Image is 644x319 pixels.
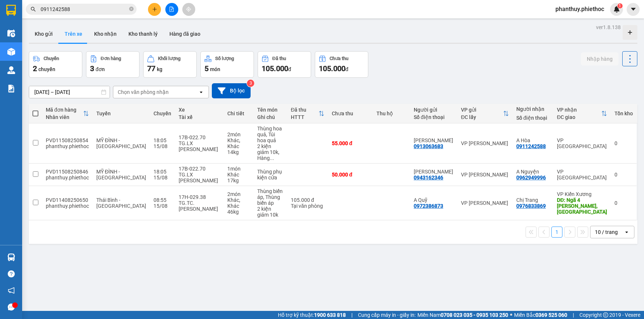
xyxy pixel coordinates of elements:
span: Miền Bắc [514,311,567,319]
div: Chị Trang [516,197,550,203]
button: 1 [551,227,562,238]
th: Toggle SortBy [457,104,513,123]
div: Số lượng [215,56,234,61]
span: question-circle [8,270,15,277]
div: Số điện thoại [516,115,550,121]
div: 50.000 đ [332,172,369,178]
div: DĐ: Ngã 4 Vũ Ninh, Kiến Xương [557,197,607,215]
div: 17 kg [227,178,250,183]
span: đ [345,66,348,72]
img: warehouse-icon [7,48,15,56]
span: Cung cấp máy in - giấy in: [358,311,416,319]
button: aim [182,3,195,16]
span: | [573,311,574,319]
div: Số điện thoại [414,114,454,120]
div: 08:55 [154,197,171,203]
div: 0 [614,200,633,206]
span: đ [288,66,291,72]
div: Đơn hàng [101,56,121,61]
div: 17B-022.70 [179,134,220,140]
div: HTTT [291,114,318,120]
button: Kho nhận [88,25,123,43]
div: Khác, Khác [227,197,250,209]
div: A Hòa [516,137,550,143]
div: 17H-029.38 [179,194,220,200]
span: plus [152,7,157,12]
div: VP [PERSON_NAME] [461,172,509,178]
div: VP [PERSON_NAME] [461,200,509,206]
div: phanthuy.phiethoc [46,143,89,149]
span: Hỗ trợ kỹ thuật: [278,311,346,319]
div: Tuyến [96,111,146,116]
div: VP nhận [557,107,601,113]
div: Chuyến [154,111,171,116]
button: Bộ lọc [212,83,251,98]
span: 3 [90,64,94,73]
button: Nhập hàng [581,52,619,66]
span: 2 [33,64,37,73]
div: 105.000 đ [291,197,324,203]
div: Tài xế [179,114,220,120]
div: 46 kg [227,209,250,215]
div: ĐC lấy [461,114,503,120]
div: ver 1.8.138 [596,23,621,31]
div: 1 món [227,166,250,172]
span: 105.000 [262,64,288,73]
div: Tên món [257,107,283,113]
button: Đã thu105.000đ [258,51,311,78]
div: PVD11508250846 [46,169,89,175]
th: Toggle SortBy [553,104,611,123]
span: ⚪️ [510,313,512,316]
div: VP Kiến Xương [557,191,607,197]
div: Khác [227,172,250,178]
div: 17B-022.70 [179,166,220,172]
span: chuyến [38,66,55,72]
div: Người gửi [414,107,454,113]
div: 0972386873 [414,203,443,209]
div: 18:05 [154,137,171,143]
div: Xe [179,107,220,113]
div: TG.TC.[PERSON_NAME] [179,200,220,212]
sup: 1 [617,3,623,8]
div: PVD11408250650 [46,197,89,203]
div: C Hương [414,137,454,143]
span: kg [157,66,162,72]
span: ... [270,155,274,161]
div: 0913063683 [414,143,443,149]
div: phanthuy.phiethoc [46,175,89,180]
div: Tạo kho hàng mới [623,25,637,40]
img: logo-vxr [6,5,16,16]
span: message [8,304,15,311]
button: Đơn hàng3đơn [86,51,140,78]
div: VP [GEOGRAPHIC_DATA] [557,169,607,180]
div: 15/08 [154,175,171,180]
div: 15/08 [154,143,171,149]
button: Hàng đã giao [163,25,206,43]
div: A Quỹ [414,197,454,203]
button: Chưa thu105.000đ [315,51,368,78]
button: file-add [165,3,178,16]
div: Thùng phụ kiện cửa [257,169,283,180]
button: caret-down [627,3,640,16]
div: Gia Linh [414,169,454,175]
div: Khác, Khác [227,137,250,149]
img: solution-icon [7,85,15,92]
button: Kho gửi [29,25,59,43]
div: VP gửi [461,107,503,113]
span: 105.000 [319,64,345,73]
div: 0943162346 [414,175,443,180]
span: đơn [96,66,105,72]
span: aim [186,7,191,12]
div: ĐC giao [557,114,601,120]
img: warehouse-icon [7,29,15,37]
div: Chọn văn phòng nhận [118,88,169,96]
sup: 3 [247,80,254,87]
div: Thùng biến áp, Thùng biến áp [257,188,283,206]
div: A Nguyện [516,169,550,175]
input: Tìm tên, số ĐT hoặc mã đơn [41,5,128,13]
svg: open [198,89,204,95]
div: 0 [614,172,633,178]
div: Thùng hoa quả, Túi hoa quả [257,126,283,143]
div: Đã thu [291,107,318,113]
span: close-circle [129,6,134,13]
